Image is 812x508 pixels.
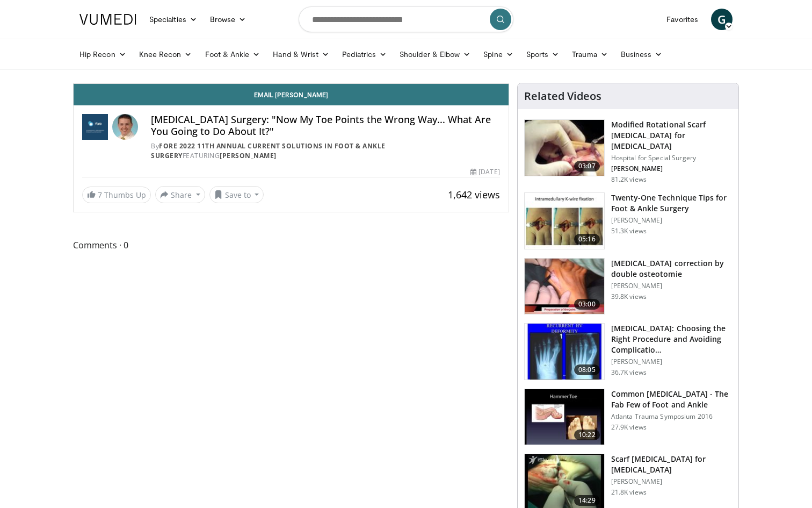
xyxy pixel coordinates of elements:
img: FORE 2022 11th Annual Current Solutions in Foot & Ankle Surgery [82,114,108,140]
a: Specialties [143,9,204,30]
video-js: Video Player [74,83,509,84]
span: 1,642 views [448,188,500,201]
a: Foot & Ankle [199,44,267,65]
a: Browse [204,9,253,30]
a: Trauma [565,44,614,65]
h4: [MEDICAL_DATA] Surgery: "Now My Toe Points the Wrong Way... What Are You Going to Do About It?" [151,114,500,137]
div: [DATE] [470,167,499,177]
p: [PERSON_NAME] [611,357,732,366]
a: Business [614,44,669,65]
a: [PERSON_NAME] [220,151,277,160]
input: Search topics, interventions [299,6,513,32]
p: 27.9K views [611,423,647,432]
p: Hospital for Special Surgery [611,154,732,162]
img: Avatar [112,114,138,140]
a: Shoulder & Elbow [393,44,477,65]
a: G [711,9,733,30]
img: 3c75a04a-ad21-4ad9-966a-c963a6420fc5.150x105_q85_crop-smart_upscale.jpg [525,324,604,380]
span: 08:05 [574,364,600,375]
img: 294729_0000_1.png.150x105_q85_crop-smart_upscale.jpg [525,259,604,314]
p: Atlanta Trauma Symposium 2016 [611,412,732,421]
p: 36.7K views [611,368,647,377]
img: Scarf_Osteotomy_100005158_3.jpg.150x105_q85_crop-smart_upscale.jpg [525,120,604,176]
img: 4559c471-f09d-4bda-8b3b-c296350a5489.150x105_q85_crop-smart_upscale.jpg [525,389,604,445]
a: 03:00 [MEDICAL_DATA] correction by double osteotomie [PERSON_NAME] 39.8K views [524,258,732,315]
p: 39.8K views [611,292,647,301]
span: 7 [98,190,102,200]
a: Knee Recon [133,44,199,65]
p: [PERSON_NAME] [611,282,732,290]
p: 81.2K views [611,175,647,184]
h3: [MEDICAL_DATA] correction by double osteotomie [611,258,732,280]
a: FORE 2022 11th Annual Current Solutions in Foot & Ankle Surgery [151,141,386,160]
h3: Twenty-One Technique Tips for Foot & Ankle Surgery [611,192,732,214]
a: 05:16 Twenty-One Technique Tips for Foot & Ankle Surgery [PERSON_NAME] 51.3K views [524,192,732,249]
a: Favorites [660,9,705,30]
a: Hand & Wrist [266,44,336,65]
img: 6702e58c-22b3-47ce-9497-b1c0ae175c4c.150x105_q85_crop-smart_upscale.jpg [525,193,604,249]
h3: Scarf [MEDICAL_DATA] for [MEDICAL_DATA] [611,454,732,475]
a: 03:07 Modified Rotational Scarf [MEDICAL_DATA] for [MEDICAL_DATA] Hospital for Special Surgery [P... [524,119,732,184]
p: [PERSON_NAME] [611,477,732,486]
p: 51.3K views [611,227,647,235]
span: Comments 0 [73,238,509,252]
a: Hip Recon [73,44,133,65]
span: 05:16 [574,234,600,245]
h3: Modified Rotational Scarf [MEDICAL_DATA] for [MEDICAL_DATA] [611,119,732,152]
a: Sports [520,44,566,65]
span: 10:22 [574,430,600,440]
h3: [MEDICAL_DATA]: Choosing the Right Procedure and Avoiding Complicatio… [611,323,732,355]
span: 14:29 [574,495,600,506]
a: 08:05 [MEDICAL_DATA]: Choosing the Right Procedure and Avoiding Complicatio… [PERSON_NAME] 36.7K ... [524,323,732,380]
h4: Related Videos [524,90,601,103]
h3: Common [MEDICAL_DATA] - The Fab Few of Foot and Ankle [611,389,732,410]
a: Email [PERSON_NAME] [74,84,509,105]
a: Spine [477,44,519,65]
a: 7 Thumbs Up [82,187,151,203]
span: 03:00 [574,299,600,310]
a: 10:22 Common [MEDICAL_DATA] - The Fab Few of Foot and Ankle Atlanta Trauma Symposium 2016 27.9K v... [524,389,732,446]
button: Share [155,186,205,203]
p: 21.8K views [611,488,647,497]
div: By FEATURING [151,141,500,161]
p: [PERSON_NAME] [611,216,732,225]
button: Save to [209,186,264,203]
a: Pediatrics [336,44,393,65]
img: VuMedi Logo [79,14,136,25]
span: 03:07 [574,161,600,171]
p: [PERSON_NAME] [611,164,732,173]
